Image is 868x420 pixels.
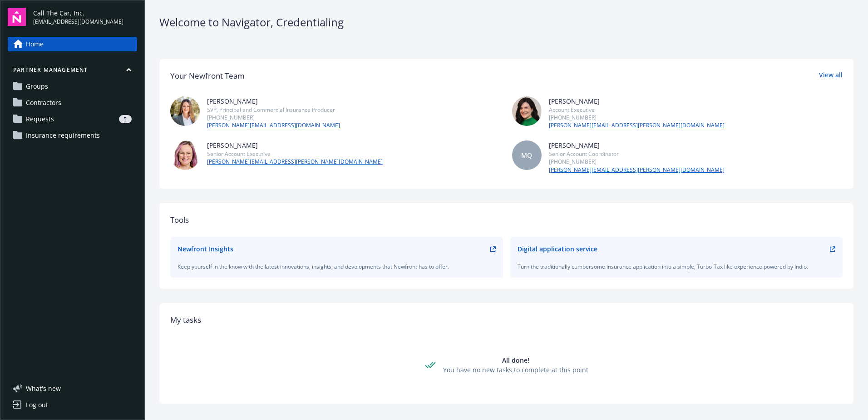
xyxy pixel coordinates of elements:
span: Contractors [26,95,61,110]
a: Home [8,37,137,51]
div: Your Newfront Team [170,70,245,82]
div: [PERSON_NAME] [549,140,725,150]
div: Welcome to Navigator , Credentialing [159,15,853,30]
button: Call The Car, Inc.[EMAIL_ADDRESS][DOMAIN_NAME] [33,8,137,26]
div: [PHONE_NUMBER] [549,114,725,121]
div: [PERSON_NAME] [549,96,725,106]
img: photo [512,96,542,126]
a: [PERSON_NAME][EMAIL_ADDRESS][PERSON_NAME][DOMAIN_NAME] [207,158,383,166]
div: My tasks [170,314,843,326]
span: Requests [26,112,54,126]
span: Call The Car, Inc. [33,8,123,18]
div: Tools [170,214,843,226]
button: Partner management [8,66,137,77]
div: Turn the traditionally cumbersome insurance application into a simple, Turbo-Tax like experience ... [518,263,836,270]
div: Digital application service [518,244,597,254]
span: [EMAIL_ADDRESS][DOMAIN_NAME] [33,18,123,26]
span: Home [26,37,44,51]
a: Groups [8,79,137,94]
span: What ' s new [26,384,61,393]
div: [PERSON_NAME] [207,96,340,106]
div: Senior Account Executive [207,150,383,158]
div: [PERSON_NAME] [207,140,383,150]
div: Keep yourself in the know with the latest innovations, insights, and developments that Newfront h... [178,263,496,270]
div: SVP, Principal and Commercial Insurance Producer [207,106,340,114]
div: Senior Account Coordinator [549,150,725,158]
div: [PHONE_NUMBER] [549,158,725,165]
a: Contractors [8,95,137,110]
span: MQ [521,150,532,160]
button: What's new [8,384,75,393]
div: Newfront Insights [178,244,233,254]
img: photo [170,140,200,170]
span: Groups [26,79,48,94]
div: [PHONE_NUMBER] [207,114,340,121]
div: All done! [443,355,588,365]
div: Log out [26,398,48,412]
img: navigator-logo.svg [8,8,26,26]
div: 5 [119,115,132,123]
a: View all [819,70,843,82]
span: Insurance requirements [26,128,100,143]
a: [PERSON_NAME][EMAIL_ADDRESS][DOMAIN_NAME] [207,121,340,130]
a: Insurance requirements [8,128,137,143]
img: photo [170,96,200,126]
div: You have no new tasks to complete at this point [443,365,588,375]
a: [PERSON_NAME][EMAIL_ADDRESS][PERSON_NAME][DOMAIN_NAME] [549,166,725,174]
a: [PERSON_NAME][EMAIL_ADDRESS][PERSON_NAME][DOMAIN_NAME] [549,121,725,130]
div: Account Executive [549,106,725,114]
a: Requests5 [8,112,137,126]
